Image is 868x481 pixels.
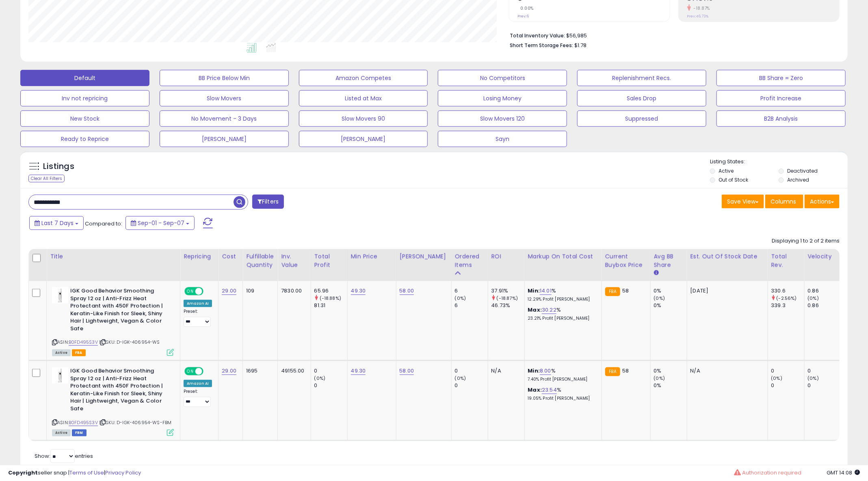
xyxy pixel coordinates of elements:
div: % [528,306,595,321]
a: 29.00 [222,287,236,295]
div: Markup on Total Cost [528,252,598,261]
button: Sales Drop [577,90,706,106]
div: 0 [314,382,347,389]
span: | SKU: D-IGK-406954-WS-FBM [99,419,171,426]
div: N/A [491,367,518,375]
label: Archived [787,176,809,183]
div: Ordered Items [455,252,485,269]
span: $1.78 [574,41,587,49]
div: 81.31 [314,302,347,309]
div: 1695 [246,367,271,375]
a: 58.00 [400,287,414,295]
div: 0 [808,367,841,375]
div: 0 [314,367,347,375]
span: All listings currently available for purchase on Amazon [52,349,71,356]
div: % [528,386,595,401]
div: 37.91% [491,287,524,295]
button: Save View [722,195,764,208]
a: B0FD495S3V [69,339,98,346]
div: 6 [455,302,488,309]
div: 0.86 [808,302,841,309]
button: Amazon Competes [299,70,428,86]
span: Show: entries [35,452,93,460]
li: $56,985 [510,30,833,40]
div: 0% [654,367,687,375]
div: 0% [654,382,687,389]
button: Losing Money [438,90,567,106]
label: Deactivated [787,167,818,174]
div: seller snap | | [8,469,141,477]
span: OFF [202,288,215,295]
small: FBA [605,367,620,376]
button: Ready to Reprice [20,131,149,147]
img: 31+bHP6MX9L._SL40_.jpg [52,287,68,303]
b: Min: [528,287,540,295]
div: Amazon AI [184,380,212,387]
p: 19.05% Profit [PERSON_NAME] [528,396,595,401]
div: % [528,367,595,382]
small: (-18.88%) [320,295,341,301]
div: [PERSON_NAME] [400,252,448,261]
div: Clear All Filters [28,175,65,182]
button: Slow Movers [160,90,289,106]
a: Terms of Use [69,469,104,477]
div: 49155.00 [281,367,304,375]
th: The percentage added to the cost of goods (COGS) that forms the calculator for Min & Max prices. [524,249,602,281]
span: Columns [771,197,796,206]
div: 0 [455,367,488,375]
small: FBA [605,287,620,296]
button: B2B Analysis [716,110,846,127]
span: Compared to: [85,220,122,227]
span: 2025-09-15 14:08 GMT [827,469,860,477]
button: BB Price Below Min [160,70,289,86]
button: Listed at Max [299,90,428,106]
small: Avg BB Share. [654,269,659,277]
div: 109 [246,287,271,295]
div: 0 [771,367,804,375]
p: N/A [691,367,762,375]
button: Filters [252,195,284,209]
span: ON [185,288,195,295]
div: 0.86 [808,287,841,295]
button: Columns [765,195,803,208]
div: Cost [222,252,239,261]
a: B0FD495S3V [69,419,98,426]
b: Total Inventory Value: [510,32,565,39]
button: Sayn [438,131,567,147]
label: Active [719,167,734,174]
div: Amazon AI [184,300,212,307]
span: Authorization required [742,469,801,477]
div: 7830.00 [281,287,304,295]
small: (0%) [455,295,466,301]
button: BB Share = Zero [716,70,846,86]
small: (0%) [771,375,783,381]
small: -18.87% [691,5,710,11]
button: Slow Movers 90 [299,110,428,127]
span: ON [185,368,195,375]
p: Listing States: [710,158,848,166]
span: FBM [72,429,87,436]
div: Preset: [184,309,212,327]
small: (-2.56%) [777,295,797,301]
a: 49.30 [351,287,366,295]
button: No Competitors [438,70,567,86]
small: (0%) [314,375,326,381]
button: Replenishment Recs. [577,70,706,86]
span: Sep-01 - Sep-07 [138,219,184,227]
a: 58.00 [400,367,414,375]
span: 58 [622,367,629,375]
a: 23.54 [542,386,557,394]
small: (0%) [455,375,466,381]
small: 0.00% [517,5,534,11]
a: Privacy Policy [105,469,141,477]
a: 30.22 [542,306,556,314]
small: Prev: 6 [517,14,529,19]
div: 46.73% [491,302,524,309]
div: ROI [491,252,521,261]
div: Inv. value [281,252,307,269]
div: Est. Out Of Stock Date [691,252,764,261]
div: Fulfillable Quantity [246,252,274,269]
div: Title [50,252,177,261]
p: [DATE] [691,287,762,295]
button: Suppressed [577,110,706,127]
